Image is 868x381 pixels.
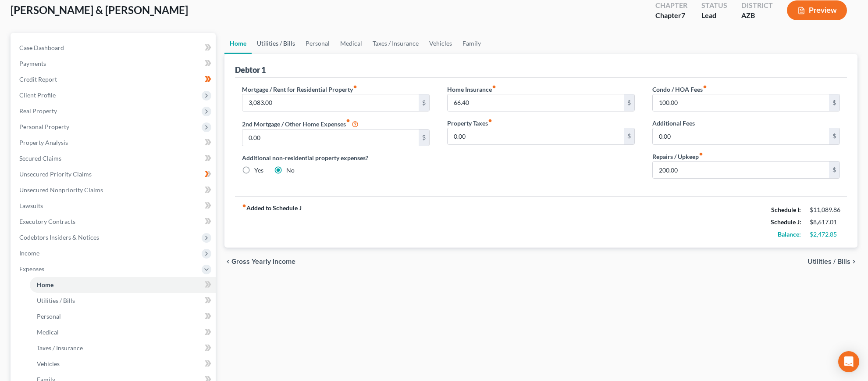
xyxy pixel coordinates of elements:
div: $ [624,128,634,145]
span: Income [19,249,39,257]
span: Real Property [19,107,57,115]
label: Yes [254,166,263,175]
div: $ [829,162,840,178]
a: Home [30,277,216,293]
div: $ [829,94,840,111]
div: $2,472.85 [810,230,840,239]
i: fiber_manual_record [242,204,246,208]
button: Utilities / Bills chevron_right [808,258,857,265]
div: $ [419,94,429,111]
i: fiber_manual_record [353,85,357,89]
input: -- [653,162,829,178]
a: Credit Report [12,72,216,87]
span: Lawsuits [19,202,43,209]
div: Chapter [655,11,687,21]
i: fiber_manual_record [488,119,492,123]
a: Personal [300,33,335,54]
span: Utilities / Bills [808,258,850,265]
strong: Added to Schedule J [242,204,302,241]
i: chevron_left [224,258,231,265]
a: Payments [12,56,216,72]
label: 2nd Mortgage / Other Home Expenses [242,119,359,129]
span: Executory Contracts [19,218,75,225]
span: Secured Claims [19,155,61,162]
a: Unsecured Nonpriority Claims [12,182,216,198]
span: [PERSON_NAME] & [PERSON_NAME] [11,4,188,16]
label: Additional Fees [652,119,695,128]
strong: Balance: [778,230,801,238]
a: Medical [335,33,367,54]
i: fiber_manual_record [346,119,350,123]
div: AZB [741,11,773,21]
i: chevron_right [850,258,857,265]
label: Mortgage / Rent for Residential Property [242,85,357,94]
input: -- [653,128,829,145]
div: Lead [701,11,727,21]
a: Vehicles [424,33,457,54]
input: -- [653,94,829,111]
a: Taxes / Insurance [367,33,424,54]
span: Home [37,281,53,288]
a: Taxes / Insurance [30,340,216,356]
a: Executory Contracts [12,214,216,230]
span: Medical [37,328,59,336]
input: -- [448,94,624,111]
a: Home [224,33,252,54]
a: Utilities / Bills [30,293,216,309]
span: Case Dashboard [19,44,64,51]
a: Case Dashboard [12,40,216,56]
div: Status [701,0,727,11]
a: Lawsuits [12,198,216,214]
label: Property Taxes [447,119,492,128]
span: Expenses [19,265,44,273]
div: $ [829,128,840,145]
a: Vehicles [30,356,216,372]
a: Unsecured Priority Claims [12,166,216,182]
div: $11,089.86 [810,205,840,214]
div: $8,617.01 [810,218,840,226]
span: Taxes / Insurance [37,344,83,352]
span: Client Profile [19,91,56,99]
a: Family [457,33,486,54]
span: Payments [19,60,46,67]
label: Condo / HOA Fees [652,85,707,94]
span: Credit Report [19,75,57,83]
a: Secured Claims [12,151,216,166]
div: $ [624,94,634,111]
div: District [741,0,773,11]
span: Unsecured Nonpriority Claims [19,186,103,194]
label: Repairs / Upkeep [652,152,703,161]
span: Personal Property [19,123,69,130]
span: Utilities / Bills [37,297,75,304]
button: Preview [787,0,847,20]
label: Home Insurance [447,85,496,94]
input: -- [242,94,419,111]
span: Unsecured Priority Claims [19,170,92,178]
label: Additional non-residential property expenses? [242,153,430,162]
label: No [286,166,295,175]
span: Vehicles [37,360,60,367]
div: $ [419,129,429,146]
span: Property Analysis [19,139,68,146]
span: Codebtors Insiders & Notices [19,234,99,241]
a: Property Analysis [12,135,216,151]
a: Personal [30,309,216,324]
i: fiber_manual_record [492,85,496,89]
div: Open Intercom Messenger [838,351,859,372]
div: Chapter [655,0,687,11]
button: chevron_left Gross Yearly Income [224,258,295,265]
div: Debtor 1 [235,65,266,75]
a: Medical [30,324,216,340]
span: 7 [681,11,685,19]
span: Gross Yearly Income [231,258,295,265]
i: fiber_manual_record [699,152,703,156]
input: -- [448,128,624,145]
strong: Schedule J: [771,218,801,226]
strong: Schedule I: [771,206,801,213]
a: Utilities / Bills [252,33,300,54]
i: fiber_manual_record [703,85,707,89]
input: -- [242,129,419,146]
span: Personal [37,313,61,320]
